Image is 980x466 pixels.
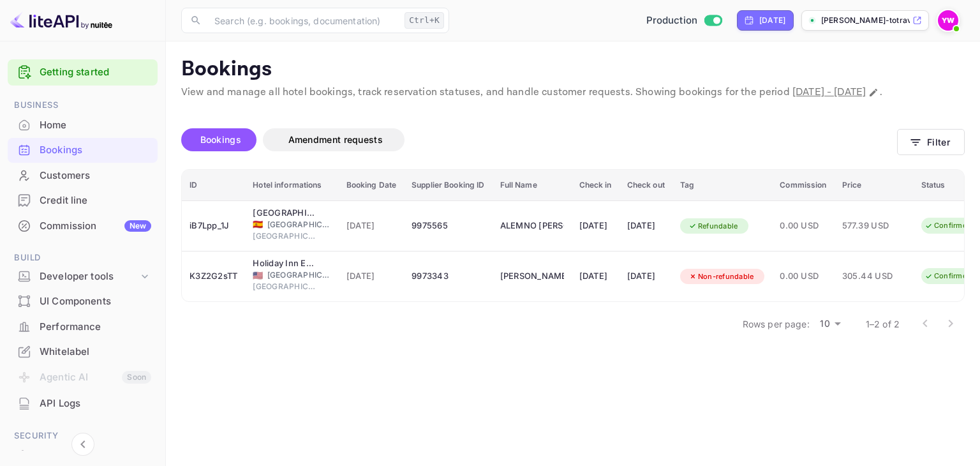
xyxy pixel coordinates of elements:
[253,230,316,242] span: [GEOGRAPHIC_DATA]
[253,220,263,229] span: Spain
[500,216,564,236] div: ALEMNO ISRAEL MAKRO
[8,429,158,443] span: Security
[8,163,158,187] a: Customers
[189,266,237,287] div: K3Z2G2sTT
[339,170,405,201] th: Booking Date
[40,320,151,334] div: Performance
[8,113,158,137] a: Home
[40,143,151,158] div: Bookings
[680,269,762,285] div: Non-refundable
[40,193,151,208] div: Credit line
[815,315,845,333] div: 10
[200,134,241,145] span: Bookings
[680,218,746,234] div: Refundable
[8,315,158,338] a: Performance
[8,214,158,237] a: CommissionNew
[40,169,151,183] div: Customers
[780,219,826,233] span: 0.00 USD
[8,315,158,340] div: Performance
[938,10,958,31] img: Yahav Winkler
[772,170,834,201] th: Commission
[916,268,979,284] div: Confirmed
[842,219,906,233] span: 577.39 USD
[412,266,484,287] div: 9973343
[8,266,158,288] div: Developer tools
[40,65,151,80] a: Getting started
[207,8,399,33] input: Search (e.g. bookings, documentation)
[181,57,965,82] p: Bookings
[780,269,826,283] span: 0.00 USD
[253,281,316,292] span: [GEOGRAPHIC_DATA]
[288,134,383,145] span: Amendment requests
[821,15,910,26] p: [PERSON_NAME]-totravel...
[627,266,665,287] div: [DATE]
[189,216,237,236] div: iB7Lpp_1J
[346,269,397,283] span: [DATE]
[8,289,158,314] div: UI Components
[404,170,492,201] th: Supplier Booking ID
[8,188,158,212] a: Credit line
[40,294,151,309] div: UI Components
[8,214,158,239] div: CommissionNew
[620,170,672,201] th: Check out
[245,170,338,201] th: Hotel informations
[40,219,151,234] div: Commission
[8,98,158,112] span: Business
[8,138,158,162] a: Bookings
[8,391,158,415] a: API Logs
[40,118,151,133] div: Home
[8,188,158,213] div: Credit line
[346,219,397,233] span: [DATE]
[835,170,914,201] th: Price
[916,218,979,234] div: Confirmed
[646,13,698,28] span: Production
[8,340,158,365] div: Whitelabel
[641,13,727,28] div: Switch to Sandbox mode
[10,10,112,31] img: LiteAPI logo
[267,219,331,230] span: [GEOGRAPHIC_DATA]
[579,266,612,287] div: [DATE]
[253,207,316,220] div: H10 Universitat Hotel
[8,138,158,163] div: Bookings
[8,163,158,188] div: Customers
[71,433,94,456] button: Collapse navigation
[792,86,866,99] span: [DATE] - [DATE]
[181,128,897,151] div: account-settings tabs
[627,216,665,236] div: [DATE]
[493,170,572,201] th: Full Name
[759,15,785,26] div: [DATE]
[40,345,151,359] div: Whitelabel
[181,85,965,100] p: View and manage all hotel bookings, track reservation statuses, and handle customer requests. Sho...
[842,269,906,283] span: 305.44 USD
[8,391,158,416] div: API Logs
[40,448,151,463] div: Team management
[124,220,151,232] div: New
[867,86,880,99] button: Change date range
[405,12,444,29] div: Ctrl+K
[866,317,900,331] p: 1–2 of 2
[579,216,612,236] div: [DATE]
[8,340,158,363] a: Whitelabel
[8,251,158,265] span: Build
[267,269,331,281] span: [GEOGRAPHIC_DATA]
[253,257,316,270] div: Holiday Inn Express Brooklyn - Bushwick, an IHG Hotel
[412,216,484,236] div: 9975565
[40,396,151,411] div: API Logs
[672,170,773,201] th: Tag
[500,266,564,287] div: EITAN RON
[182,170,245,201] th: ID
[897,129,965,155] button: Filter
[8,289,158,313] a: UI Components
[253,271,263,280] span: United States of America
[572,170,620,201] th: Check in
[8,59,158,86] div: Getting started
[8,113,158,138] div: Home
[40,269,138,284] div: Developer tools
[743,317,810,331] p: Rows per page:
